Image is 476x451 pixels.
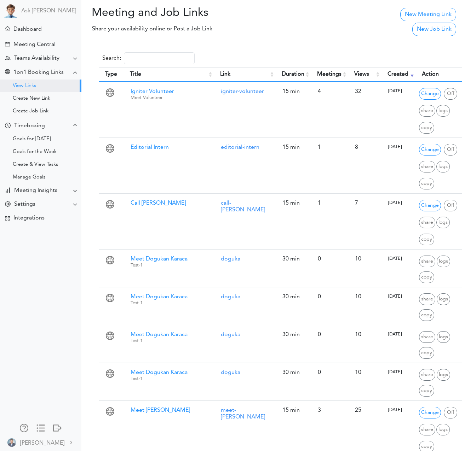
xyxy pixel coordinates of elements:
div: 8 [351,141,378,154]
div: Meeting Insights [14,187,57,194]
span: 1:1 Meeting Link [106,90,114,99]
div: [DATE] [385,85,412,98]
div: Manage Members and Externals [20,424,28,431]
th: Action [415,67,462,82]
span: Editorial Intern [131,145,169,150]
span: Turn Off Sharing [444,144,457,156]
div: [PERSON_NAME] [20,439,64,447]
div: Timeboxing [14,123,45,129]
div: 3 [314,404,344,417]
span: 1:1 Meeting Link [106,409,114,418]
span: 1:1 Meeting Link [106,202,114,211]
div: 15 min [279,197,307,210]
span: Meet Dogukan Karaca [131,332,188,338]
div: 10 [351,290,378,304]
div: 10 [351,252,378,266]
span: Meeting Details [436,217,450,228]
a: meet-[PERSON_NAME] [221,408,265,420]
div: Create New Link [13,97,50,100]
th: Views: activate to sort column ascending [348,67,381,82]
span: Turn Off Sharing [444,200,457,211]
div: 25 [351,404,378,417]
span: Meeting Details [437,293,450,305]
span: Meeting Details [436,105,450,117]
span: 1:1 Meeting Link [106,146,114,155]
div: [DATE] [385,366,412,379]
div: Settings [14,201,35,208]
span: Meet Dogukan Karaca [131,256,188,262]
th: Link: activate to sort column ascending [214,67,275,82]
span: Turn Off Sharing [444,407,457,418]
span: 1:1 Meeting Link [106,296,114,304]
span: Duplicate Link [419,271,434,283]
div: 30 min [279,328,307,342]
div: Create Meeting [5,42,10,47]
div: Share Meeting Link [5,69,10,76]
th: Type [99,67,124,82]
a: doguka [221,294,240,300]
div: 1 [314,141,344,154]
div: Time Your Goals [5,123,11,129]
span: Share Link [419,293,435,305]
div: 10 [351,328,378,342]
span: Edit Link [419,407,441,418]
span: Duplicate Link [419,178,434,189]
div: 15 min [279,141,307,154]
div: [DATE] [385,197,412,209]
span: 1:1 Meeting Link [106,258,114,266]
span: 1:1 Meeting Link [106,371,114,380]
span: Duplicate Link [419,122,434,134]
span: Duplicate Link [419,385,434,397]
small: Meet Volunteer [131,95,163,100]
th: Title: activate to sort column ascending [124,67,214,82]
div: Log out [53,424,62,431]
th: Duration: activate to sort column ascending [275,67,311,82]
small: Test-1 [131,339,143,343]
a: igniter-volunteer [221,89,264,94]
span: Duplicate Link [419,309,434,321]
div: [DATE] [385,404,412,416]
span: Meeting Details [436,424,450,435]
span: Share Link [419,217,435,228]
div: Create Job Link [13,110,48,113]
th: Created: activate to sort column ascending [381,67,415,82]
div: Integrations [13,215,45,222]
span: Igniter Volunteer [131,89,174,94]
img: BWv8PPf8N0ctf3JvtTlAAAAAASUVORK5CYII= [7,438,16,447]
div: Manage Goals [13,176,45,179]
span: Edit Link [419,88,441,100]
div: TEAMCAL AI Workflow Apps [5,216,10,221]
div: 30 min [279,366,307,380]
div: Goals for [DATE] [13,137,51,141]
div: 0 [314,252,344,266]
span: Meet [PERSON_NAME] [131,408,190,413]
small: Test-1 [131,376,143,381]
a: doguka [221,332,240,338]
a: New Job Link [412,23,456,36]
span: Edit Link [419,144,441,156]
div: View Links [13,84,36,88]
a: [PERSON_NAME] [1,434,81,450]
div: 7 [351,197,378,210]
span: Share Link [419,105,435,117]
a: call-[PERSON_NAME] [221,200,265,213]
div: Teams Availability [14,55,59,62]
span: Duplicate Link [419,234,434,245]
span: Meeting Details [437,369,450,381]
div: 0 [314,290,344,304]
span: Share Link [419,369,435,381]
div: 15 min [279,404,307,417]
h2: Meeting and Job Links [87,6,274,20]
label: Search: [102,52,195,64]
span: Meeting Details [436,161,450,172]
th: Meetings: activate to sort column ascending [311,67,348,82]
div: [DATE] [385,141,412,153]
div: 30 min [279,252,307,266]
div: [DATE] [385,252,412,265]
span: Meeting Details [437,331,450,343]
small: Test-1 [131,263,143,268]
div: 1on1 Booking Links [13,69,64,76]
span: Share Link [419,331,435,343]
div: Dashboard [13,26,42,33]
div: 10 [351,366,378,380]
